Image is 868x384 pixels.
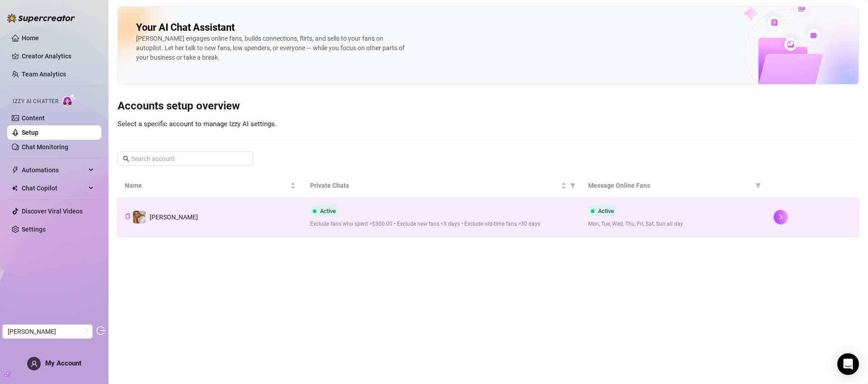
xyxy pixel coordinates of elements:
[22,181,86,195] span: Chat Copilot
[754,179,763,192] span: filter
[22,143,68,151] a: Chat Monitoring
[22,71,66,78] a: Team Analytics
[136,21,235,34] h2: Your AI Chat Assistant
[8,325,87,338] span: Samantha Grey
[150,213,198,221] span: [PERSON_NAME]
[570,183,576,188] span: filter
[22,49,94,63] a: Creator Analytics
[588,220,759,228] span: Mon, Tue, Wed, Thu, Fri, Sat, Sun all day
[588,180,752,190] span: Message Online Fans
[125,180,288,190] span: Name
[125,213,131,220] button: Copy Creator ID
[118,99,859,114] h3: Accounts setup overview
[22,114,45,122] a: Content
[755,183,761,188] span: filter
[45,359,81,367] span: My Account
[568,179,577,192] span: filter
[136,34,407,62] div: [PERSON_NAME] engages online fans, builds connections, flirts, and sells to your fans on autopilo...
[123,156,129,162] span: search
[303,173,581,198] th: Private Chats
[133,211,146,223] img: Samantha
[96,326,105,335] span: logout
[774,210,788,224] button: right
[22,129,38,136] a: Setup
[131,154,241,164] input: Search account
[22,163,86,177] span: Automations
[118,120,277,128] span: Select a specific account to manage Izzy AI settings.
[22,226,46,233] a: Settings
[82,329,88,334] span: loading
[22,208,83,215] a: Discover Viral Videos
[12,166,19,174] span: thunderbolt
[5,371,11,378] span: build
[13,97,58,106] span: Izzy AI Chatter
[837,353,859,375] div: Open Intercom Messenger
[310,180,559,190] span: Private Chats
[598,208,614,214] span: Active
[778,214,784,220] span: right
[7,14,75,23] img: logo-BBDzfeDw.svg
[31,360,38,367] span: user
[62,94,76,107] img: AI Chatter
[125,213,131,219] span: copy
[22,34,39,42] a: Home
[12,185,18,191] img: Chat Copilot
[118,173,303,198] th: Name
[310,220,574,228] span: Exclude fans who spent >$300.00 • Exclude new fans <3 days • Exclude old-time fans >30 days
[320,208,336,214] span: Active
